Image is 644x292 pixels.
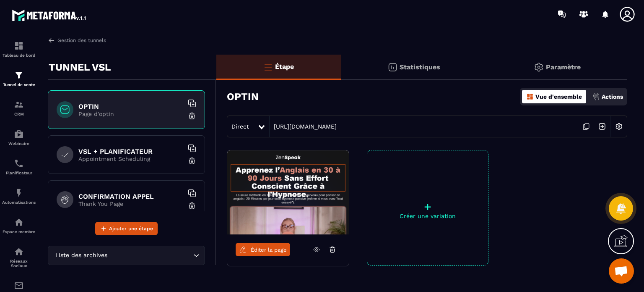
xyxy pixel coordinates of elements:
p: Webinaire [2,141,36,146]
img: bars-o.4a397970.svg [263,62,273,72]
img: social-network [14,247,24,257]
img: image [227,150,349,234]
img: automations [14,217,24,227]
p: Automatisations [2,200,36,205]
a: social-networksocial-networkRéseaux Sociaux [2,240,36,274]
p: Créer une variation [367,213,488,219]
img: scheduler [14,158,24,168]
img: setting-gr.5f69749f.svg [534,62,544,72]
p: Tableau de bord [2,53,36,58]
img: formation [14,70,24,80]
img: formation [14,41,24,51]
a: formationformationCRM [2,93,36,123]
a: Éditer la page [236,243,290,256]
p: Vue d'ensemble [535,93,582,100]
p: + [367,201,488,213]
span: Éditer la page [251,247,287,253]
p: Planificateur [2,171,36,175]
h3: OPTIN [227,91,259,103]
span: Ajouter une étape [109,224,153,233]
p: Étape [275,63,294,71]
a: schedulerschedulerPlanificateur [2,152,36,182]
img: trash [188,202,196,210]
img: actions.d6e523a2.png [592,93,600,100]
p: Page d'optin [78,110,183,117]
p: Paramètre [546,63,581,71]
img: dashboard-orange.40269519.svg [526,93,534,100]
a: Ouvrir le chat [609,258,634,284]
img: setting-w.858f3a88.svg [611,118,627,134]
span: Direct [231,123,249,130]
img: logo [12,8,87,23]
p: Thank You Page [78,200,183,207]
a: automationsautomationsEspace membre [2,211,36,240]
h6: OPTIN [78,103,183,110]
p: Tunnel de vente [2,82,36,87]
img: arrow-next.bcc2205e.svg [594,118,610,134]
p: Statistiques [400,63,440,71]
p: TUNNEL VSL [49,59,111,76]
p: Actions [602,93,623,100]
img: trash [188,112,196,120]
p: Réseaux Sociaux [2,259,36,268]
a: [URL][DOMAIN_NAME] [270,123,337,130]
a: formationformationTableau de bord [2,34,36,64]
img: automations [14,129,24,139]
div: Search for option [48,246,205,265]
p: CRM [2,112,36,116]
a: formationformationTunnel de vente [2,64,36,93]
a: automationsautomationsWebinaire [2,123,36,152]
img: trash [188,157,196,165]
img: stats.20deebd0.svg [387,62,397,72]
img: formation [14,100,24,110]
p: Appointment Scheduling [78,155,183,162]
a: Gestion des tunnels [48,37,106,44]
button: Ajouter une étape [95,222,158,235]
a: automationsautomationsAutomatisations [2,182,36,211]
img: arrow [48,37,55,44]
span: Liste des archives [53,251,109,260]
img: email [14,281,24,291]
img: automations [14,188,24,198]
input: Search for option [109,251,191,260]
h6: CONFIRMATION APPEL [78,192,183,200]
h6: VSL + PLANIFICATEUR [78,147,183,155]
p: Espace membre [2,229,36,234]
